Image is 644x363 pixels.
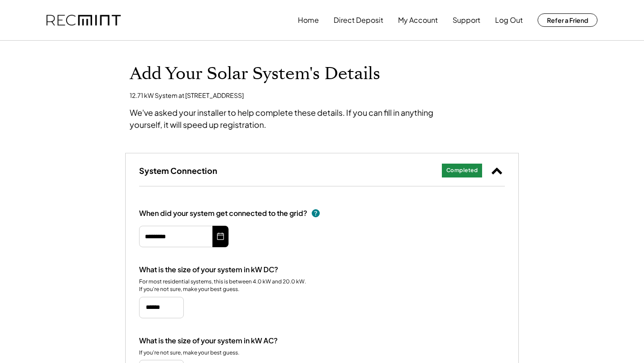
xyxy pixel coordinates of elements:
[130,91,244,100] div: 12.71 kW System at [STREET_ADDRESS]
[538,13,597,27] button: Refer a Friend
[446,167,478,174] div: Completed
[139,349,239,357] div: If you're not sure, make your best guess.
[139,165,217,176] h3: System Connection
[139,209,307,218] div: When did your system get connected to the grid?
[334,11,383,29] button: Direct Deposit
[453,11,480,29] button: Support
[298,11,319,29] button: Home
[139,265,278,274] div: What is the size of your system in kW DC?
[398,11,438,29] button: My Account
[139,278,307,293] div: For most residential systems, this is between 4.0 kW and 20.0 kW. If you're not sure, make your b...
[130,106,465,131] div: We've asked your installer to help complete these details. If you can fill in anything yourself, ...
[130,63,514,84] h1: Add Your Solar System's Details
[47,15,121,26] img: recmint-logotype%403x.png
[495,11,523,29] button: Log Out
[139,336,278,346] div: What is the size of your system in kW AC?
